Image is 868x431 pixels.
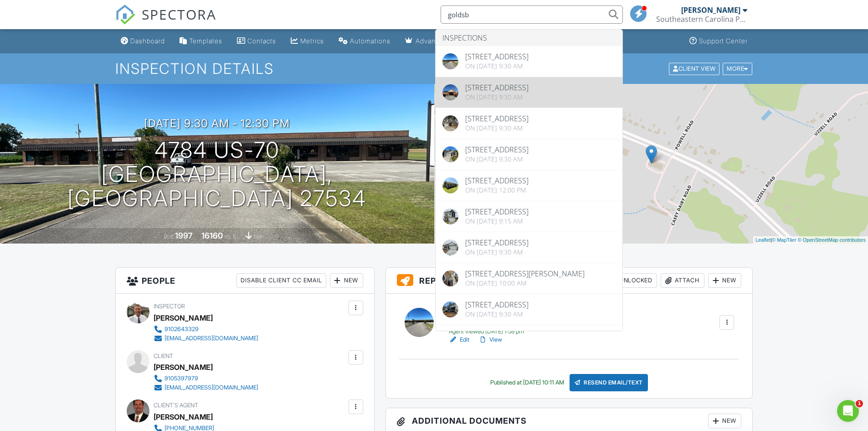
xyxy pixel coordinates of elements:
a: Support Center [686,33,751,50]
img: cover.jpg [442,239,458,255]
div: New [708,414,741,428]
span: Client [154,353,173,359]
div: 1997 [175,231,193,240]
img: cover.jpg [442,84,458,100]
h3: People [116,268,374,294]
div: Unlocked [605,273,657,288]
div: Attach [661,273,704,288]
a: Leaflet [755,237,770,243]
div: Client View [669,62,719,75]
div: | [753,236,868,244]
div: Disable Client CC Email [236,273,326,288]
div: [STREET_ADDRESS] [465,208,529,215]
a: © OpenStreetMap contributors [798,237,866,243]
div: Dashboard [130,37,165,45]
img: cover.jpg [442,115,458,131]
div: On [DATE] 9:15 am [465,218,529,225]
h3: Reports [386,268,753,294]
img: 8584042%2Fcover_photos%2FRvuy4m7pD2EtxO3NIstO%2Foriginal.8584042-1748005452302 [442,53,458,69]
div: On [DATE] 9:30 am [465,156,529,163]
a: 9105397979 [154,374,258,383]
img: cover.jpg [442,208,458,224]
span: Client's Agent [154,402,198,409]
a: Contacts [233,33,280,50]
a: Templates [176,33,226,50]
li: Inspections [436,30,622,46]
div: Support Center [699,37,748,45]
a: 9102643329 [154,325,258,334]
div: On [DATE] 9:30 am [465,125,529,132]
div: 16160 [201,231,223,240]
div: [STREET_ADDRESS] [465,53,529,60]
span: 1 [856,400,863,407]
div: On [DATE] 12:00 pm [465,187,529,194]
div: Contacts [247,37,276,45]
a: © MapTiler [772,237,796,243]
div: On [DATE] 9:30 am [465,62,529,70]
span: SPECTORA [142,5,216,24]
div: 9105397979 [164,375,198,382]
div: [STREET_ADDRESS] [465,301,529,308]
a: View [478,335,502,344]
h3: [DATE] 9:30 am - 12:30 pm [144,117,290,130]
input: Search everything... [441,5,623,24]
a: Automations (Basic) [335,33,394,50]
a: Client View [668,65,722,72]
div: New [330,273,363,288]
div: More [723,62,752,75]
h1: Inspection Details [115,61,753,77]
div: On [DATE] 9:30 am [465,249,529,256]
img: cover.jpg [442,146,458,162]
div: Metrics [300,37,324,45]
div: [STREET_ADDRESS] [465,239,529,246]
div: On [DATE] 9:30 am [465,311,529,318]
h1: 4784 US-70 [GEOGRAPHIC_DATA], [GEOGRAPHIC_DATA] 27534 [15,138,420,210]
img: cover.jpg [442,270,458,286]
a: Dashboard [117,33,169,50]
div: [STREET_ADDRESS][PERSON_NAME] [465,270,585,277]
div: [EMAIL_ADDRESS][DOMAIN_NAME] [164,384,258,391]
div: Templates [189,37,222,45]
div: On [DATE] 10:00 am [465,280,585,287]
a: [PERSON_NAME] [154,410,213,424]
iframe: Intercom live chat [837,400,859,422]
div: [STREET_ADDRESS] [465,146,529,153]
div: [PERSON_NAME] [154,360,213,374]
div: Agent viewed [DATE] 1:58 pm [449,328,547,335]
div: Automations [350,37,390,45]
div: [STREET_ADDRESS] [465,115,529,122]
span: Inspector [154,303,185,310]
div: 9102643329 [164,326,199,333]
span: Built [164,233,174,240]
span: slab [253,233,263,240]
img: cover.jpg [442,301,458,317]
a: SPECTORA [115,12,216,31]
div: On [DATE] 9:30 am [465,93,529,101]
div: Published at [DATE] 10:11 AM [490,379,564,386]
a: Advanced [401,33,451,50]
img: The Best Home Inspection Software - Spectora [115,5,135,25]
div: [PERSON_NAME] [154,311,213,325]
div: [STREET_ADDRESS] [465,84,529,91]
div: New [708,273,741,288]
div: Resend Email/Text [570,374,648,391]
div: [EMAIL_ADDRESS][DOMAIN_NAME] [164,335,258,342]
span: sq. ft. [224,233,237,240]
img: cover.jpg [442,177,458,193]
div: [PERSON_NAME] [681,5,740,15]
div: Advanced [416,37,447,45]
a: Edit [449,335,469,344]
a: [EMAIL_ADDRESS][DOMAIN_NAME] [154,383,258,392]
a: Metrics [287,33,328,50]
div: Southeastern Carolina Property Inspections [656,15,747,24]
a: [EMAIL_ADDRESS][DOMAIN_NAME] [154,334,258,343]
div: [STREET_ADDRESS] [465,177,529,184]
